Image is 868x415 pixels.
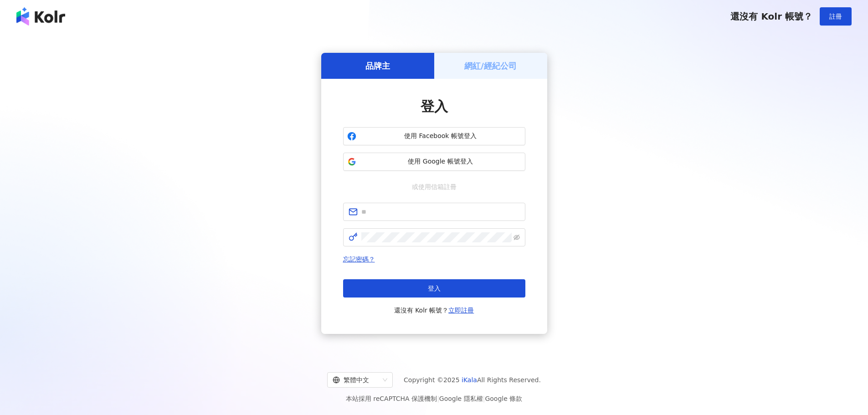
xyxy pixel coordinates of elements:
[485,395,522,402] a: Google 條款
[394,305,474,316] span: 還沒有 Kolr 帳號？
[421,98,448,114] span: 登入
[406,182,463,192] span: 或使用信箱註冊
[360,132,521,141] span: 使用 Facebook 帳號登入
[483,395,485,402] span: |
[462,376,477,384] a: iKala
[343,127,525,145] button: 使用 Facebook 帳號登入
[16,7,65,26] img: logo
[439,395,483,402] a: Google 隱私權
[820,7,852,26] button: 註冊
[448,307,474,314] a: 立即註冊
[343,153,525,171] button: 使用 Google 帳號登入
[360,157,521,166] span: 使用 Google 帳號登入
[404,374,541,385] span: Copyright © 2025 All Rights Reserved.
[428,285,441,292] span: 登入
[514,234,520,241] span: eye-invisible
[343,256,375,263] a: 忘記密碼？
[343,279,525,297] button: 登入
[346,393,522,404] span: 本站採用 reCAPTCHA 保護機制
[730,11,812,22] span: 還沒有 Kolr 帳號？
[464,60,517,72] h5: 網紅/經紀公司
[437,395,439,402] span: |
[333,373,379,387] div: 繁體中文
[365,60,390,72] h5: 品牌主
[829,13,842,20] span: 註冊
